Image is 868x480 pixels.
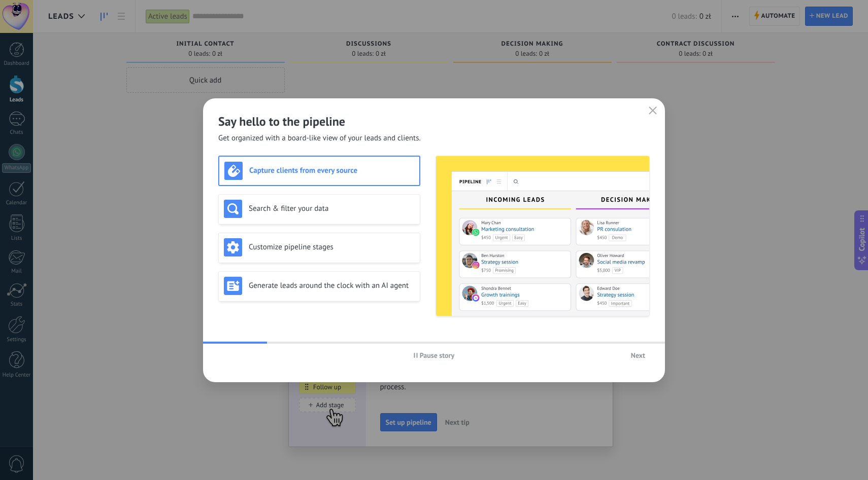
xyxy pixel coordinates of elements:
h3: Generate leads around the clock with an AI agent [249,281,415,290]
h3: Capture clients from every source [249,166,414,175]
span: Get organized with a board-like view of your leads and clients. [218,133,421,143]
h3: Search & filter your data [249,204,415,213]
button: Next [626,348,650,363]
h2: Say hello to the pipeline [218,114,650,129]
span: Next [631,352,645,359]
span: Pause story [420,352,455,359]
h3: Customize pipeline stages [249,242,415,252]
button: Pause story [409,348,459,363]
